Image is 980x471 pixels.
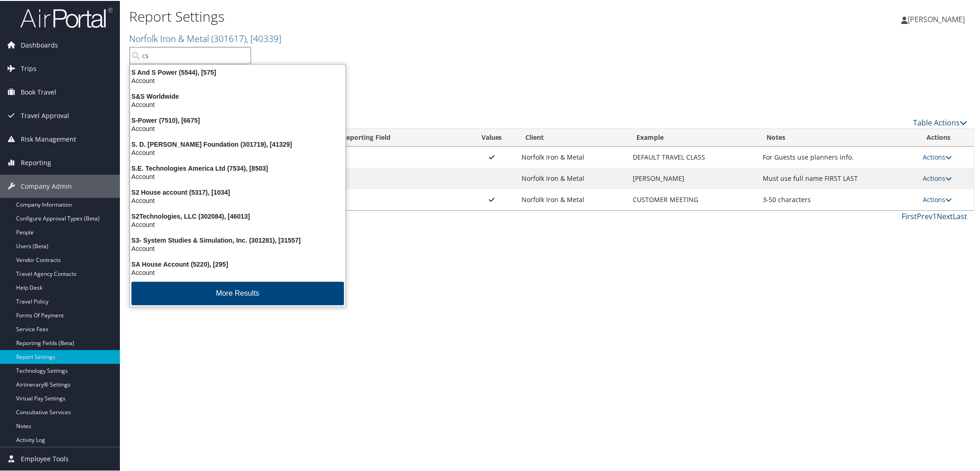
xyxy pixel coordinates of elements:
[298,128,466,146] th: Airportal&reg; Reporting Field
[211,31,246,44] span: ( 301617 )
[758,128,918,146] th: Notes
[466,128,517,146] th: Values
[21,174,72,197] span: Company Admin
[125,187,351,196] div: S2 House account (5317), [1034]
[628,188,758,209] td: CUSTOMER MEETING
[125,148,351,156] div: Account
[125,259,351,268] div: SA House Account (5220), [295]
[21,447,69,470] span: Employee Tools
[902,210,917,221] a: First
[129,31,281,44] a: Norfolk Iron & Metal
[21,103,69,126] span: Travel Approval
[125,124,351,132] div: Account
[246,31,281,44] span: , [ 40339 ]
[908,13,965,24] span: [PERSON_NAME]
[125,163,351,172] div: S.E. Technologies America Ltd (7534), [8503]
[758,188,918,209] td: 3-50 characters
[517,146,628,167] td: Norfolk Iron & Metal
[628,146,758,167] td: DEFAULT TRAVEL CLASS
[918,128,974,146] th: Actions
[914,117,968,127] a: Table Actions
[953,210,968,221] a: Last
[21,80,56,103] span: Book Travel
[125,244,351,252] div: Account
[125,196,351,204] div: Account
[628,167,758,188] td: [PERSON_NAME]
[923,194,952,203] a: Actions
[923,173,952,182] a: Actions
[923,152,952,161] a: Actions
[517,128,628,146] th: Client
[125,268,351,276] div: Account
[125,220,351,228] div: Account
[125,139,351,148] div: S. D. [PERSON_NAME] Foundation (301719), [41329]
[125,115,351,124] div: S-Power (7510), [6675]
[20,6,113,28] img: airportal-logo.png
[21,127,76,150] span: Risk Management
[628,128,758,146] th: Example
[125,211,351,220] div: S2Technologies, LLC (302084), [46013]
[130,46,251,63] input: Search Accounts
[917,210,933,221] a: Prev
[21,150,51,173] span: Reporting
[21,56,36,79] span: Trips
[125,76,351,84] div: Account
[131,281,344,304] button: More Results
[125,235,351,244] div: S3- System Studies & Simulation, Inc. (301281), [31557]
[125,100,351,108] div: Account
[517,167,628,188] td: Norfolk Iron & Metal
[129,6,693,25] h1: Report Settings
[902,5,974,32] a: [PERSON_NAME]
[933,210,937,221] a: 1
[125,91,351,100] div: S&S Worldwide
[758,167,918,188] td: Must use full name FIRST LAST
[125,67,351,76] div: S And S Power (5544), [575]
[758,146,918,167] td: For Guests use planners info.
[517,188,628,209] td: Norfolk Iron & Metal
[937,210,953,221] a: Next
[21,33,58,56] span: Dashboards
[125,172,351,180] div: Account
